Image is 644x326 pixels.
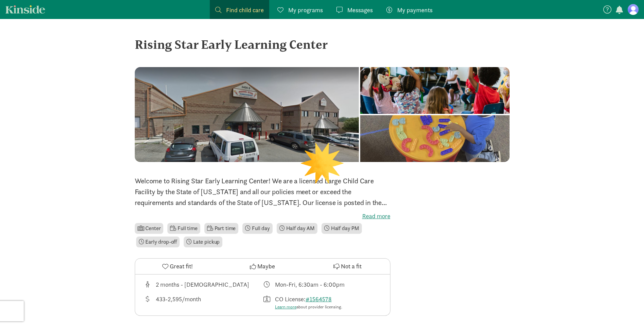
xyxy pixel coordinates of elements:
div: Mon-Fri, 6:30am - 6:00pm [275,280,345,289]
button: Great fit! [135,259,220,274]
span: Great fit! [170,262,193,271]
span: My programs [288,5,323,15]
div: 433-2,595/month [156,294,201,310]
span: My payments [397,5,433,15]
div: Age range for children that this provider cares for [143,280,263,289]
li: Early drop-off [136,237,180,247]
div: CO License: [275,294,342,310]
div: 2 months - [DEMOGRAPHIC_DATA] [156,280,249,289]
span: Find child care [226,5,264,15]
div: License number [262,294,382,310]
span: Not a fit [341,262,362,271]
div: Rising Star Early Learning Center [135,35,510,54]
li: Late pickup [184,237,222,247]
li: Full day [242,223,273,234]
li: Center [135,223,164,234]
div: about provider licensing. [275,304,342,310]
a: #1564578 [306,295,332,303]
li: Half day AM [277,223,317,234]
div: Class schedule [262,280,382,289]
a: Learn more [275,304,296,310]
span: Messages [347,5,373,15]
div: Average tuition for this program [143,294,263,310]
li: Part time [204,223,238,234]
button: Not a fit [305,259,390,274]
button: Maybe [220,259,305,274]
li: Full time [167,223,200,234]
span: Maybe [257,262,275,271]
p: Welcome to Rising Star Early Learning Center! We are a licensed Large Child Care Facility by the ... [135,176,390,208]
a: Kinside [5,5,45,14]
label: Read more [135,212,390,220]
li: Half day PM [321,223,362,234]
